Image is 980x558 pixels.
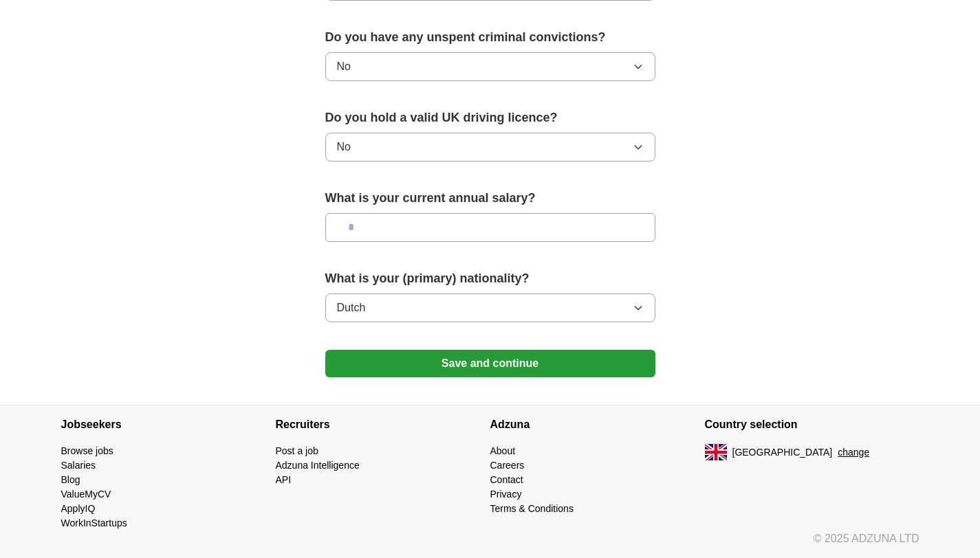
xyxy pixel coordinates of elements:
[325,28,655,47] label: Do you have any unspent criminal convictions?
[732,445,833,460] span: [GEOGRAPHIC_DATA]
[61,474,80,485] a: Blog
[337,58,351,75] span: No
[61,489,111,500] a: ValueMyCV
[325,133,655,161] button: No
[325,52,655,81] button: No
[337,300,366,316] span: Dutch
[61,517,127,528] a: WorkInStartups
[325,350,655,377] button: Save and continue
[838,445,869,460] button: change
[325,109,655,127] label: Do you hold a valid UK driving licence?
[61,445,113,456] a: Browse jobs
[490,474,523,485] a: Contact
[61,503,96,514] a: ApplyIQ
[276,445,318,456] a: Post a job
[325,189,655,208] label: What is your current annual salary?
[61,460,96,471] a: Salaries
[490,460,525,471] a: Careers
[490,445,516,456] a: About
[325,293,655,322] button: Dutch
[325,269,655,288] label: What is your (primary) nationality?
[276,460,360,471] a: Adzuna Intelligence
[337,139,351,155] span: No
[276,474,292,485] a: API
[490,503,574,514] a: Terms & Conditions
[705,444,727,460] img: UK flag
[705,405,919,444] h4: Country selection
[50,531,930,558] div: © 2025 ADZUNA LTD
[490,489,522,500] a: Privacy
